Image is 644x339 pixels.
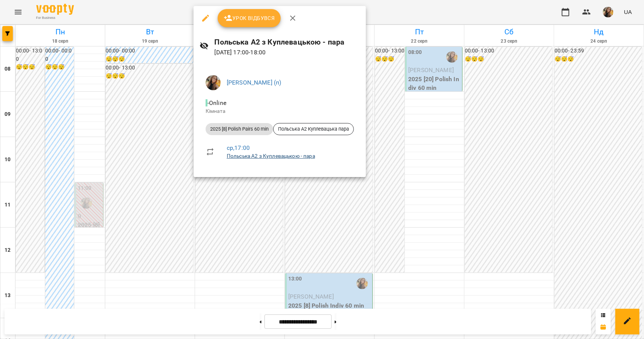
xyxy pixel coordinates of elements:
[215,48,360,57] p: [DATE] 17:00 - 18:00
[206,99,228,106] span: - Online
[218,9,281,27] button: Урок відбувся
[273,123,354,135] div: Польська А2 Куплевацька пара
[227,79,281,86] a: [PERSON_NAME] (п)
[224,14,275,23] span: Урок відбувся
[227,144,250,151] a: ср , 17:00
[206,108,354,115] p: Кімната
[206,75,221,90] img: 2d1d2c17ffccc5d6363169c503fcce50.jpg
[206,126,273,133] span: 2025 [8] Polish Pairs 60 min
[274,126,354,133] span: Польська А2 Куплевацька пара
[215,36,360,48] h6: Польська А2 з Куплевацькою - пара
[227,153,315,159] a: Польська А2 з Куплевацькою - пара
